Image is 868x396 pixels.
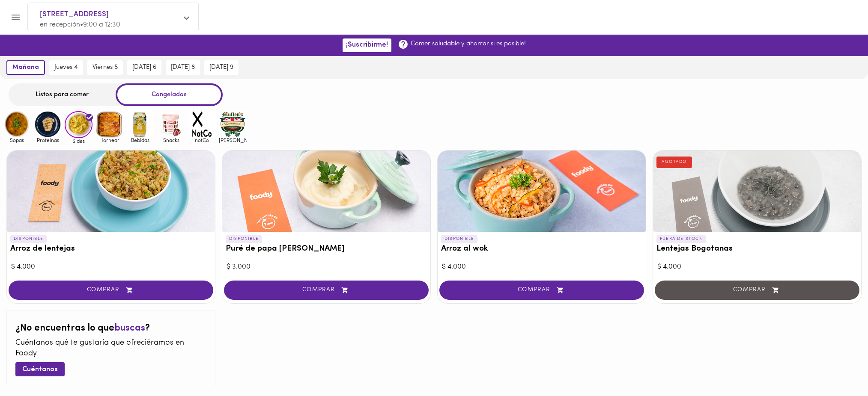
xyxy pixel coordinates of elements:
img: Sopas [3,110,31,138]
button: [DATE] 8 [166,60,200,75]
span: [PERSON_NAME] [219,137,247,143]
img: Bebidas [126,110,154,138]
span: Sopas [3,137,31,143]
h2: ¿No encuentras lo que ? [15,323,206,334]
div: Arroz al wok [438,151,646,232]
div: $ 4.000 [442,262,641,272]
span: Proteinas [34,137,62,143]
p: Comer saludable y ahorrar si es posible! [411,39,526,48]
button: jueves 4 [49,60,83,75]
span: viernes 5 [92,64,118,71]
span: [STREET_ADDRESS] [40,9,178,20]
iframe: Messagebird Livechat Widget [818,346,859,387]
img: Hornear [95,110,123,138]
span: COMPRAR [450,287,633,294]
button: viernes 5 [87,60,123,75]
button: ¡Suscribirme! [343,38,391,52]
button: COMPRAR [9,281,213,300]
h3: Arroz al wok [441,245,642,254]
button: [DATE] 9 [204,60,239,75]
div: Puré de papa blanca [222,151,430,232]
span: [DATE] 8 [171,64,195,71]
img: Sides [65,111,92,139]
span: [DATE] 6 [132,64,156,71]
div: Arroz de lentejas [7,151,215,232]
img: Snacks [157,110,185,138]
p: DISPONIBLE [226,235,262,243]
div: Congelados [116,83,223,106]
p: FUERA DE STOCK [656,235,706,243]
button: Cuéntanos [15,362,65,376]
div: $ 3.000 [227,262,426,272]
h3: Arroz de lentejas [10,245,212,254]
span: Hornear [95,137,123,143]
p: DISPONIBLE [10,235,47,243]
span: en recepción • 9:00 a 12:30 [40,21,120,28]
button: [DATE] 6 [127,60,161,75]
span: [DATE] 9 [209,64,233,71]
span: jueves 4 [54,64,78,71]
span: COMPRAR [235,287,418,294]
h3: Lentejas Bogotanas [656,245,858,254]
span: ¡Suscribirme! [346,41,388,49]
button: mañana [6,60,45,75]
span: notCo [188,137,216,143]
p: DISPONIBLE [441,235,477,243]
div: AGOTADO [656,157,692,168]
h3: Puré de papa [PERSON_NAME] [226,245,427,254]
img: mullens [219,110,247,138]
div: Listos para comer [9,83,116,106]
img: Proteinas [34,110,62,138]
div: $ 4.000 [657,262,857,272]
span: mañana [12,64,39,71]
span: Bebidas [126,137,154,143]
span: Sides [65,138,92,144]
button: Menu [5,7,26,28]
span: COMPRAR [19,287,203,294]
span: buscas [114,323,145,333]
span: Cuéntanos [22,366,58,374]
div: Lentejas Bogotanas [653,151,861,232]
span: Snacks [157,137,185,143]
div: $ 4.000 [11,262,211,272]
button: COMPRAR [439,281,644,300]
button: COMPRAR [224,281,429,300]
img: notCo [188,110,216,138]
p: Cuéntanos qué te gustaría que ofreciéramos en Foody [15,338,206,360]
